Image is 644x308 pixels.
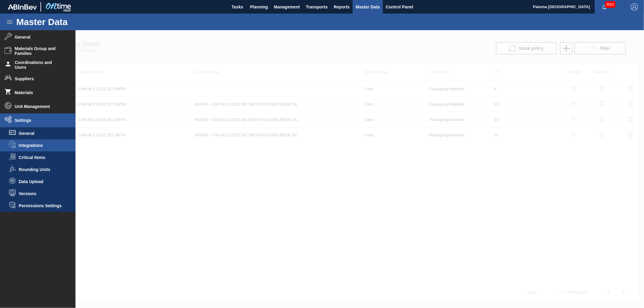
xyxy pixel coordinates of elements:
[356,3,380,11] span: Master Data
[15,60,65,70] span: Coordinations and Users
[334,3,350,11] span: Reports
[19,131,65,136] span: General
[631,3,638,11] img: Logout
[605,1,616,8] span: 9001
[8,4,37,10] img: TNhmsLtSVTkK8tSr43FrP2fwEKptu5GPRR3wAAAABJRU5ErkJggg==
[306,3,328,11] span: Transports
[19,179,65,184] span: Data Upload
[15,35,65,40] span: General
[15,104,65,109] span: Unit Management
[16,18,123,25] h1: Master Data
[386,3,413,11] span: Control Panel
[19,155,65,160] span: Critical Items
[19,167,65,172] span: Rounding Units
[274,3,300,11] span: Management
[19,143,65,148] span: Integrations
[595,3,614,11] button: Notifications
[15,76,65,81] span: Suppliers
[15,118,65,123] span: Settings
[15,90,65,95] span: Materials
[15,46,65,56] span: Materials Group and Families
[19,191,65,196] span: Versions
[250,3,268,11] span: Planning
[231,3,244,11] span: Tasks
[19,203,65,208] span: Permissions Settings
